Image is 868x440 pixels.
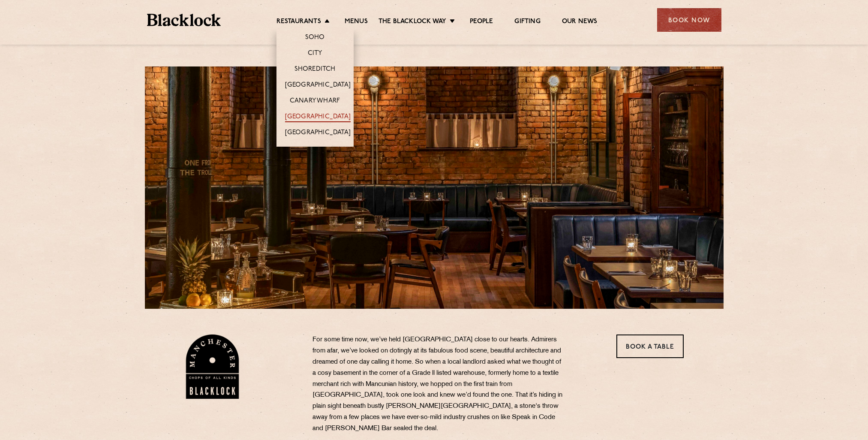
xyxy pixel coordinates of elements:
[184,335,240,399] img: BL_Manchester_Logo-bleed.png
[285,113,351,122] a: [GEOGRAPHIC_DATA]
[378,18,446,27] a: The Blacklock Way
[562,18,598,27] a: Our News
[285,129,351,138] a: [GEOGRAPHIC_DATA]
[345,18,368,27] a: Menus
[294,65,336,75] a: Shoreditch
[308,49,322,59] a: City
[312,335,565,434] p: For some time now, we’ve held [GEOGRAPHIC_DATA] close to our hearts. Admirers from afar, we’ve lo...
[616,335,684,358] a: Book a Table
[290,97,340,106] a: Canary Wharf
[657,8,721,32] div: Book Now
[276,18,321,27] a: Restaurants
[514,18,540,27] a: Gifting
[147,14,221,26] img: BL_Textured_Logo-footer-cropped.svg
[285,81,351,90] a: [GEOGRAPHIC_DATA]
[470,18,493,27] a: People
[305,33,325,43] a: Soho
